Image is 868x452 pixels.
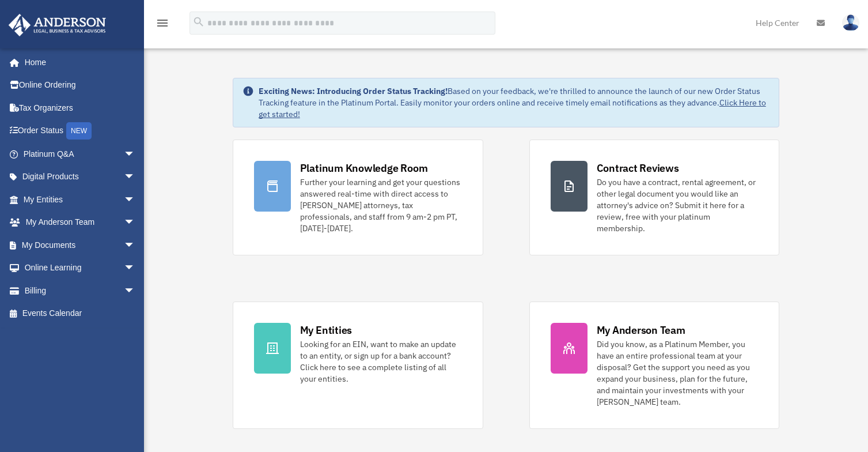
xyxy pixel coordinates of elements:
[124,279,147,303] span: arrow_drop_down
[300,161,428,175] div: Platinum Knowledge Room
[8,279,153,302] a: Billingarrow_drop_down
[124,188,147,212] span: arrow_drop_down
[8,119,153,143] a: Order StatusNEW
[66,122,92,140] div: NEW
[300,323,352,337] div: My Entities
[259,86,448,96] strong: Exciting News: Introducing Order Status Tracking!
[8,233,153,257] a: My Documentsarrow_drop_down
[124,257,147,280] span: arrow_drop_down
[5,14,109,36] img: Anderson Advisors Platinum Portal
[192,16,205,28] i: search
[259,85,770,120] div: Based on your feedback, we're thrilled to announce the launch of our new Order Status Tracking fe...
[259,97,766,119] a: Click Here to get started!
[233,302,483,429] a: My Entities Looking for an EIN, want to make an update to an entity, or sign up for a bank accoun...
[300,338,462,385] div: Looking for an EIN, want to make an update to an entity, or sign up for a bank account? Click her...
[597,338,759,408] div: Did you know, as a Platinum Member, you have an entire professional team at your disposal? Get th...
[233,140,483,255] a: Platinum Knowledge Room Further your learning and get your questions answered real-time with dire...
[8,211,153,234] a: My Anderson Teamarrow_drop_down
[8,51,147,74] a: Home
[124,211,147,235] span: arrow_drop_down
[8,302,153,325] a: Events Calendar
[8,165,153,189] a: Digital Productsarrow_drop_down
[124,165,147,189] span: arrow_drop_down
[156,20,169,30] a: menu
[529,140,780,255] a: Contract Reviews Do you have a contract, rental agreement, or other legal document you would like...
[8,142,153,165] a: Platinum Q&Aarrow_drop_down
[842,14,859,31] img: User Pic
[124,233,147,257] span: arrow_drop_down
[8,74,153,97] a: Online Ordering
[529,302,780,429] a: My Anderson Team Did you know, as a Platinum Member, you have an entire professional team at your...
[597,161,679,175] div: Contract Reviews
[8,96,153,119] a: Tax Organizers
[8,257,153,280] a: Online Learningarrow_drop_down
[8,188,153,211] a: My Entitiesarrow_drop_down
[597,176,759,234] div: Do you have a contract, rental agreement, or other legal document you would like an attorney's ad...
[124,142,147,166] span: arrow_drop_down
[300,176,462,234] div: Further your learning and get your questions answered real-time with direct access to [PERSON_NAM...
[156,16,169,30] i: menu
[597,323,685,337] div: My Anderson Team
